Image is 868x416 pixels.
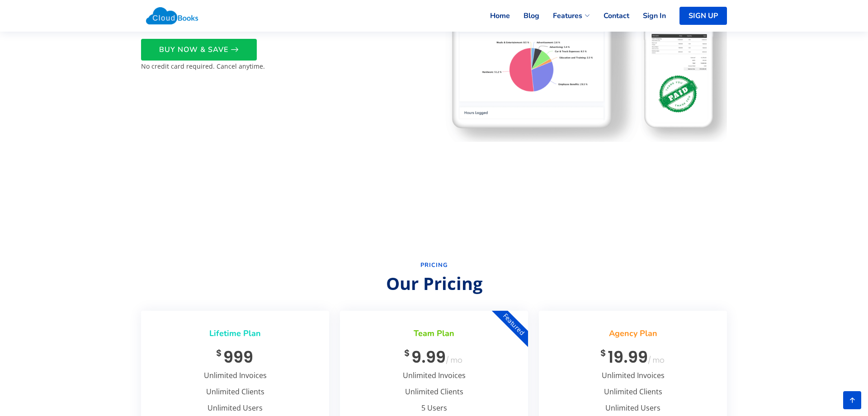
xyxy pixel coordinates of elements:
li: Unlimited Clients [150,386,320,402]
li: Unlimited Clients [349,386,519,402]
a: Features [539,6,590,26]
sup: $ [216,346,222,359]
a: BUY NOW & SAVE [141,39,257,61]
li: Unlimited Clients [548,386,718,402]
h3: Team Plan [349,329,519,339]
sup: $ [404,346,410,359]
p: Our Pricing [141,274,727,293]
span: / mo [648,355,665,365]
a: Home [476,6,510,26]
li: Unlimited Invoices [150,369,320,386]
span: / mo [446,355,462,365]
li: Unlimited Invoices [548,369,718,386]
div: 999 [150,345,320,369]
span: Featured [477,289,549,360]
a: SIGN UP [679,7,727,25]
span: Features [553,10,582,21]
small: No credit card required. Cancel anytime. [141,62,265,70]
li: Unlimited Invoices [349,369,519,386]
sup: $ [600,346,606,359]
h3: Lifetime Plan [150,329,320,339]
h2: Pricing [141,262,727,269]
a: Sign In [629,6,666,26]
a: Contact [590,6,629,26]
h3: Agency Plan [548,329,718,339]
img: Cloudbooks Logo [141,2,203,29]
div: 9.99 [349,345,519,369]
a: Blog [510,6,539,26]
div: 19.99 [548,345,718,369]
